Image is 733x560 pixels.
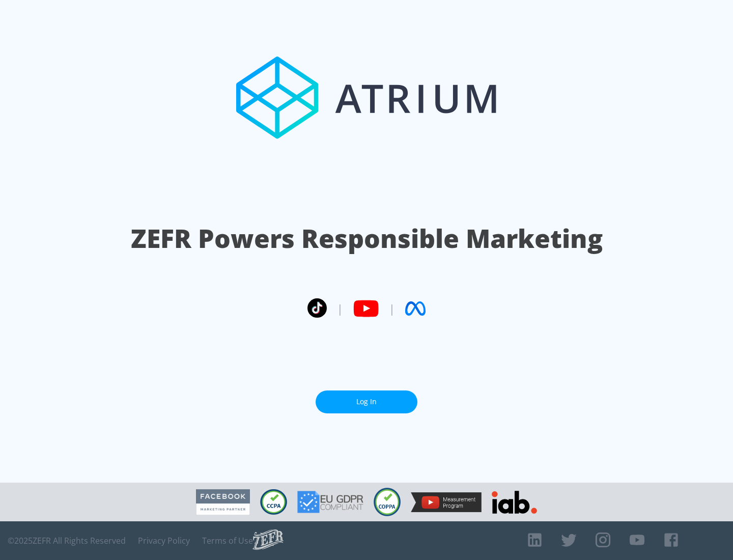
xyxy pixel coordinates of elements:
a: Terms of Use [202,536,253,546]
img: Facebook Marketing Partner [196,489,250,515]
a: Privacy Policy [138,536,190,546]
img: YouTube Measurement Program [411,492,482,512]
span: | [337,301,343,316]
span: © 2025 ZEFR All Rights Reserved [8,536,126,546]
h1: ZEFR Powers Responsible Marketing [131,221,603,256]
img: CCPA Compliant [260,489,287,515]
img: IAB [492,491,537,514]
img: GDPR Compliant [297,491,363,513]
span: | [389,301,395,316]
a: Log In [316,390,417,413]
img: COPPA Compliant [374,488,401,516]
